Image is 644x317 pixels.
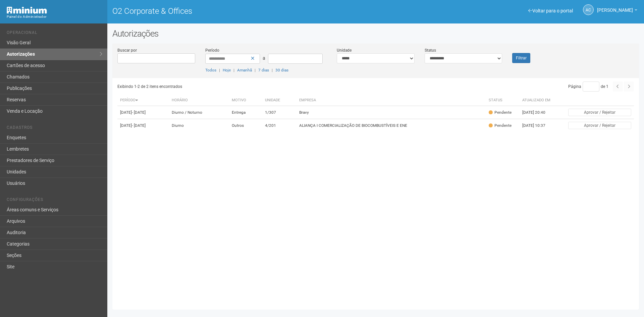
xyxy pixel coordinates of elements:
button: Filtrar [512,53,530,63]
th: Motivo [229,95,262,106]
span: - [DATE] [132,123,146,128]
td: [DATE] [117,106,169,119]
div: Painel do Administrador [7,14,102,20]
div: Pendente [489,123,512,128]
td: 1/307 [262,106,297,119]
label: Unidade [337,47,352,53]
li: Cadastros [7,125,102,132]
a: Hoje [223,68,231,72]
span: | [255,68,256,72]
button: Aprovar / Rejeitar [568,109,631,116]
li: Configurações [7,197,102,204]
h1: O2 Corporate & Offices [112,7,371,15]
th: Atualizado em [520,95,556,106]
th: Horário [169,95,229,106]
label: Status [425,47,436,53]
th: Status [486,95,520,106]
h2: Autorizações [112,29,639,39]
a: [PERSON_NAME] [597,8,637,14]
a: Todos [205,68,216,72]
span: - [DATE] [132,110,146,115]
label: Buscar por [117,47,137,53]
td: Outros [229,119,262,132]
span: Página de 1 [568,84,608,89]
td: Bravy [297,106,486,119]
div: Exibindo 1-2 de 2 itens encontrados [117,82,374,92]
button: Aprovar / Rejeitar [568,122,631,129]
a: 7 dias [258,68,269,72]
a: 30 dias [275,68,288,72]
label: Período [205,47,219,53]
th: Unidade [262,95,297,106]
span: a [263,55,265,61]
span: | [233,68,234,72]
img: Minium [7,7,47,14]
div: Pendente [489,110,512,115]
td: [DATE] 10:37 [520,119,556,132]
td: [DATE] 20:40 [520,106,556,119]
span: Ana Carla de Carvalho Silva [597,1,633,13]
td: Diurno [169,119,229,132]
li: Operacional [7,30,102,37]
td: ALIANÇA I COMERCIALIZAÇÃO DE BIOCOMBUSTÍVEIS E ENE [297,119,486,132]
td: 4/201 [262,119,297,132]
td: Entrega [229,106,262,119]
span: | [219,68,220,72]
td: [DATE] [117,119,169,132]
a: AC [583,4,594,15]
a: Voltar para o portal [528,8,573,13]
a: Amanhã [237,68,252,72]
th: Período [117,95,169,106]
th: Empresa [297,95,486,106]
td: Diurno / Noturno [169,106,229,119]
span: | [272,68,273,72]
